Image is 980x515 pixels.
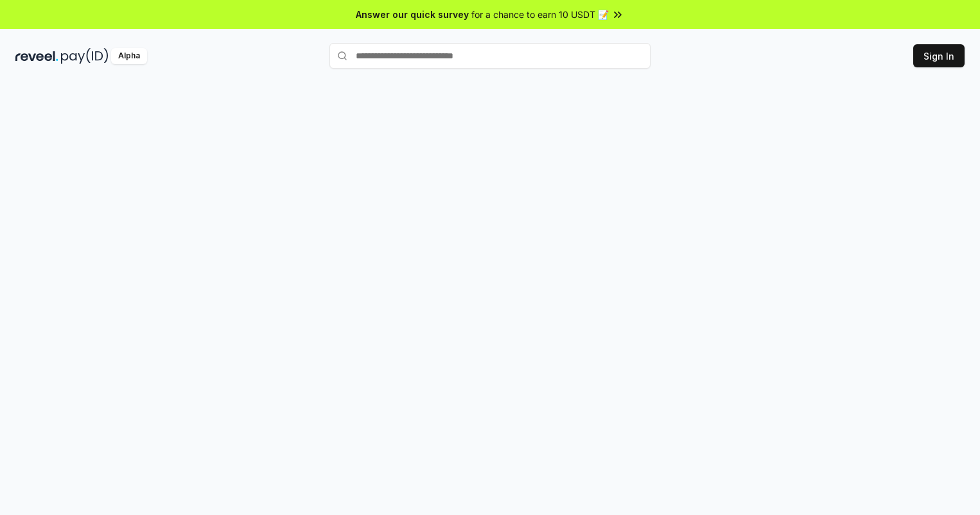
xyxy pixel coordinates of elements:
span: Answer our quick survey [356,8,469,21]
span: for a chance to earn 10 USDT 📝 [471,8,609,21]
img: reveel_dark [15,48,58,64]
img: pay_id [61,48,109,64]
button: Sign In [913,44,965,67]
div: Alpha [111,48,147,64]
